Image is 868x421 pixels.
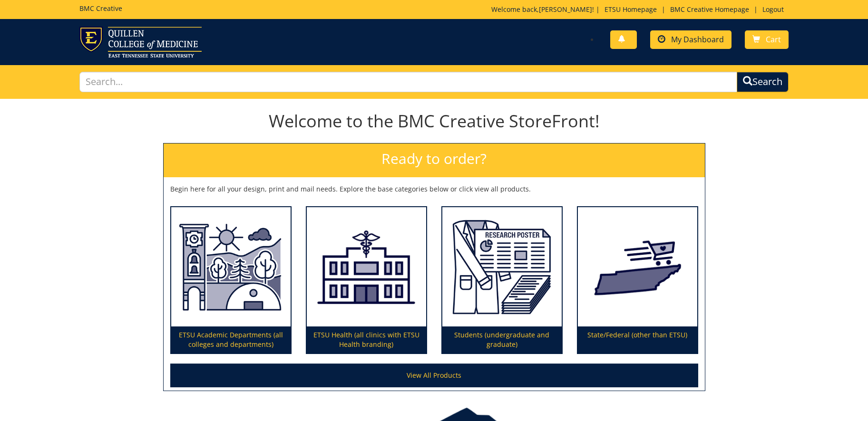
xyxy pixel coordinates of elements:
p: State/Federal (other than ETSU) [578,326,697,353]
p: ETSU Academic Departments (all colleges and departments) [171,326,291,353]
a: ETSU Health (all clinics with ETSU Health branding) [307,207,426,354]
a: Students (undergraduate and graduate) [442,207,562,354]
p: Welcome back, ! | | | [491,5,789,14]
a: ETSU Homepage [600,5,662,14]
a: My Dashboard [650,30,731,49]
img: Students (undergraduate and graduate) [442,207,562,327]
a: [PERSON_NAME] [539,5,592,14]
a: View All Products [170,364,698,387]
input: Search... [79,72,737,92]
img: ETSU Academic Departments (all colleges and departments) [171,207,291,327]
span: My Dashboard [671,34,724,45]
a: Logout [758,5,789,14]
img: ETSU Health (all clinics with ETSU Health branding) [307,207,426,327]
p: Students (undergraduate and graduate) [442,326,562,353]
h5: BMC Creative [79,5,122,12]
img: ETSU logo [79,27,202,57]
a: BMC Creative Homepage [665,5,754,14]
a: ETSU Academic Departments (all colleges and departments) [171,207,291,354]
span: Cart [766,34,781,45]
a: Cart [745,30,789,49]
p: Begin here for all your design, print and mail needs. Explore the base categories below or click ... [170,184,698,194]
h1: Welcome to the BMC Creative StoreFront! [163,112,705,131]
a: State/Federal (other than ETSU) [578,207,697,354]
button: Search [737,72,789,92]
p: ETSU Health (all clinics with ETSU Health branding) [307,326,426,353]
h2: Ready to order? [164,144,705,177]
img: State/Federal (other than ETSU) [578,207,697,327]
